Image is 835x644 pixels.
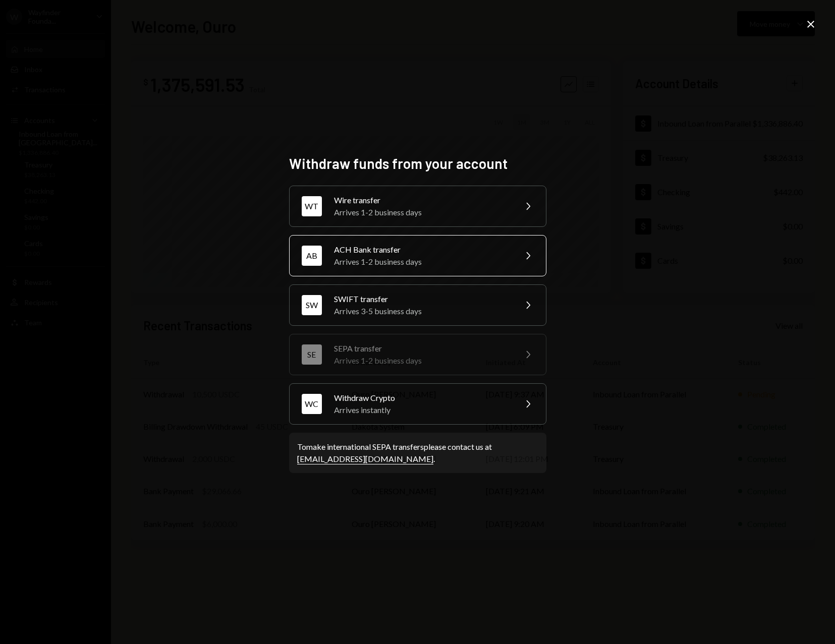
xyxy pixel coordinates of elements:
div: ACH Bank transfer [334,244,510,256]
div: SE [302,344,322,365]
div: Withdraw Crypto [334,392,510,404]
div: Arrives 3-5 business days [334,305,510,317]
div: AB [302,246,322,266]
div: SWIFT transfer [334,293,510,305]
div: SW [302,295,322,315]
div: Arrives 1-2 business days [334,206,510,218]
div: Arrives instantly [334,404,510,416]
button: WCWithdraw CryptoArrives instantly [289,383,546,425]
div: Arrives 1-2 business days [334,256,510,268]
div: WC [302,394,322,414]
div: SEPA transfer [334,342,510,355]
div: WT [302,196,322,216]
button: ABACH Bank transferArrives 1-2 business days [289,235,546,276]
button: WTWire transferArrives 1-2 business days [289,186,546,227]
button: SESEPA transferArrives 1-2 business days [289,334,546,375]
div: To make international SEPA transfers please contact us at . [297,441,538,465]
a: [EMAIL_ADDRESS][DOMAIN_NAME] [297,454,433,464]
div: Wire transfer [334,194,510,206]
h2: Withdraw funds from your account [289,154,546,173]
button: SWSWIFT transferArrives 3-5 business days [289,284,546,326]
div: Arrives 1-2 business days [334,355,510,367]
